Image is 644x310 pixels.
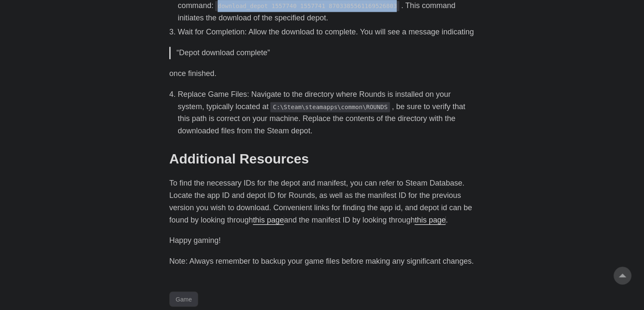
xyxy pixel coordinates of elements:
p: Note: Always remember to backup your game files before making any significant changes. [169,255,475,268]
p: To find the necessary IDs for the depot and manifest, you can refer to Steam Database. Locate the... [169,177,475,226]
code: download_depot 1557740 1557741 8703385561169526803 [215,1,399,11]
p: “Depot download complete” [176,47,469,59]
li: Replace Game Files: Navigate to the directory where Rounds is installed on your system, typically... [178,88,475,137]
code: C:\Steam\steamapps\common\ROUNDS [270,102,390,112]
a: this page [253,216,284,224]
h2: Additional Resources [169,151,475,167]
li: Wait for Completion: Allow the download to complete. You will see a message indicating [178,26,475,38]
p: once finished. [169,68,475,80]
a: Game [169,291,198,307]
a: this page [414,216,445,224]
p: Happy gaming! [169,234,475,247]
a: go to top [613,267,631,285]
